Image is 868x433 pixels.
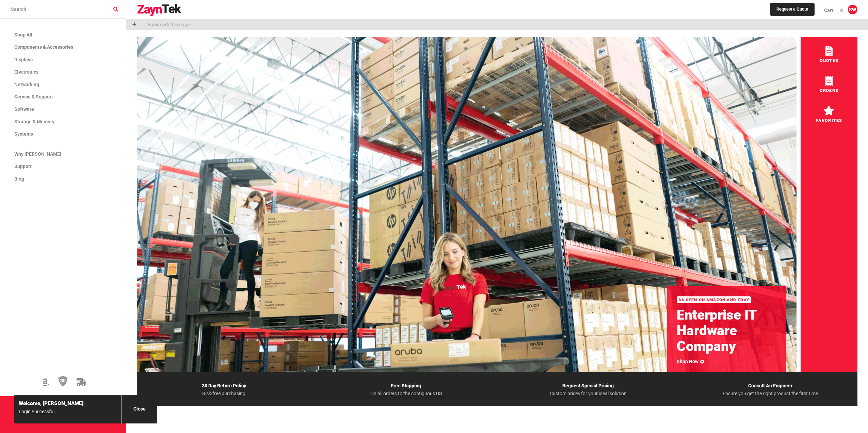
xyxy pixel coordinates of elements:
span: SW [849,6,856,13]
p: Orders [801,87,857,94]
span: Storage & Memory [14,119,54,124]
p: close [133,405,146,414]
p: Quotes [801,57,857,64]
span: Service & Support [14,94,53,99]
span: Displays [14,57,33,62]
a: Shop Now [677,359,704,364]
p: Login Successful [19,407,117,416]
p: Custom prices for your ideal solution [501,390,675,397]
span: Blog [14,176,24,182]
p: Request Special Pricing [501,382,675,390]
span: Networking [14,82,39,87]
span: Software [14,106,34,112]
span: Why [PERSON_NAME] [14,151,61,157]
span: Cart [824,7,833,13]
p: Ensure you get the right product the first time [684,390,857,397]
h2: Enterprise IT Hardware Company [677,307,777,354]
img: 30 Day Return Policy [58,375,68,387]
p: On all orders to the contiguous US [319,390,493,397]
span: Shop All [14,32,32,37]
p: Favorites [801,117,857,124]
img: logo [137,4,182,16]
a: Quotes [801,46,857,76]
a: Favorites [801,106,857,136]
a: Request a Quote [770,3,815,16]
span: Support [14,164,32,169]
a: Orders [801,76,857,106]
p: Bookmark this page [142,19,189,30]
span: Components & Accessories [14,44,73,50]
span: Electronics [14,69,38,75]
div: As Seen On Amazon and Ebay [677,296,751,303]
span: Systems [14,131,33,137]
p: Risk-free purchasing [137,390,311,397]
p: Free Shipping [319,382,493,390]
p: Consult An Engineer [684,382,857,390]
h6: Welcome, [PERSON_NAME] [19,399,117,408]
a: Cart [819,2,838,19]
p: 30 Day Return Policy [137,382,311,390]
